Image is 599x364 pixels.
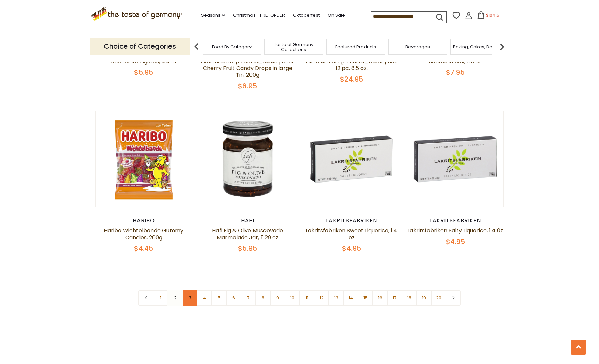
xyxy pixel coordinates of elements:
[90,38,190,55] p: Choice of Categories
[238,244,257,253] span: $5.95
[343,290,358,306] a: 14
[104,227,183,241] a: Haribo Wichtelbande Gummy Candies, 200g
[495,40,509,53] img: next arrow
[342,244,361,253] span: $4.95
[474,11,503,21] button: $104.5
[303,217,400,224] div: Lakritsfabriken
[199,217,296,224] div: Hafi
[328,290,344,306] a: 13
[431,290,446,306] a: 20
[95,217,192,224] div: Haribo
[201,57,294,79] a: Cavendish & [PERSON_NAME] Sour Cherry Fruit Candy Drops in large Tin, 200g
[303,111,400,207] img: Lakritsfabriken Sweet Liquorice, 1.4 oz
[446,237,465,246] span: $4.95
[190,40,204,53] img: previous arrow
[134,244,153,253] span: $4.45
[358,290,373,306] a: 15
[285,290,300,306] a: 10
[387,290,402,306] a: 17
[153,290,168,306] a: 1
[197,290,212,306] a: 4
[201,12,225,19] a: Seasons
[306,227,397,241] a: Lakritsfabriken Sweet Liquorice, 1.4 oz
[293,12,320,19] a: Oktoberfest
[233,12,285,19] a: Christmas - PRE-ORDER
[372,290,388,306] a: 16
[182,290,197,306] a: 3
[241,290,256,306] a: 7
[340,74,363,84] span: $24.95
[226,290,241,306] a: 6
[212,227,283,241] a: Hafi Fig & Olive Muscovado Marmalade Jar, 5.29 oz
[314,290,329,306] a: 12
[299,290,314,306] a: 11
[407,217,504,224] div: Lakritsfabriken
[266,42,321,52] a: Taste of Germany Collections
[96,111,192,207] img: Haribo Wichtelbande Gummy Candies, 200g
[211,290,227,306] a: 5
[407,227,503,235] a: Lakritsfabriken Salty Liquorice, 1.4 0z
[270,290,285,306] a: 9
[199,111,296,207] img: Hafi Fig & Olive Muscovado Marmalade Jar, 5.29 oz
[486,12,499,18] span: $104.5
[453,44,506,49] a: Baking, Cakes, Desserts
[238,81,257,91] span: $6.95
[405,44,430,49] a: Beverages
[255,290,271,306] a: 8
[402,290,417,306] a: 18
[446,68,465,77] span: $7.95
[416,290,432,306] a: 19
[134,68,153,77] span: $5.95
[212,44,252,49] a: Food By Category
[328,12,345,19] a: On Sale
[407,111,503,207] img: Lakritsfabriken Salty Liquorice, 1.4 0z
[335,44,376,49] a: Featured Products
